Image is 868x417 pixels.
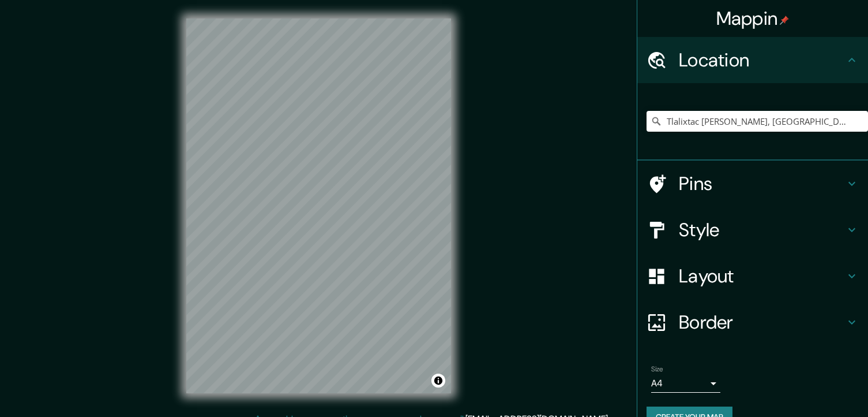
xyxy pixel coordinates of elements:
[716,7,790,30] h4: Mappin
[679,265,845,288] h4: Layout
[637,161,868,207] div: Pins
[651,374,720,393] div: A4
[679,49,845,72] h4: Location
[765,372,855,404] iframe: Help widget launcher
[679,218,845,241] h4: Style
[637,253,868,299] div: Layout
[637,207,868,253] div: Style
[679,172,845,195] h4: Pins
[186,18,451,393] canvas: Map
[637,299,868,345] div: Border
[651,364,663,374] label: Size
[679,311,845,334] h4: Border
[647,111,868,132] input: Pick your city or area
[637,37,868,83] div: Location
[780,16,789,25] img: pin-icon.png
[431,374,445,388] button: Toggle attribution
